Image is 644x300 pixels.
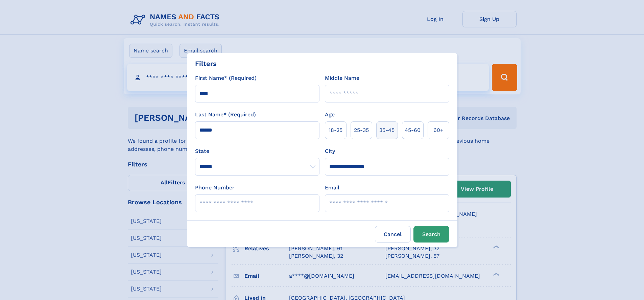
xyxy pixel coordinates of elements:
[354,126,369,134] span: 25‑35
[325,184,339,192] label: Email
[325,147,335,155] label: City
[329,126,342,134] span: 18‑25
[379,126,395,134] span: 35‑45
[433,126,444,134] span: 60+
[195,184,235,192] label: Phone Number
[195,111,256,119] label: Last Name* (Required)
[405,126,421,134] span: 45‑60
[375,226,411,243] label: Cancel
[195,59,217,69] div: Filters
[195,147,319,155] label: State
[325,74,359,82] label: Middle Name
[325,111,335,119] label: Age
[195,74,257,82] label: First Name* (Required)
[413,226,449,243] button: Search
